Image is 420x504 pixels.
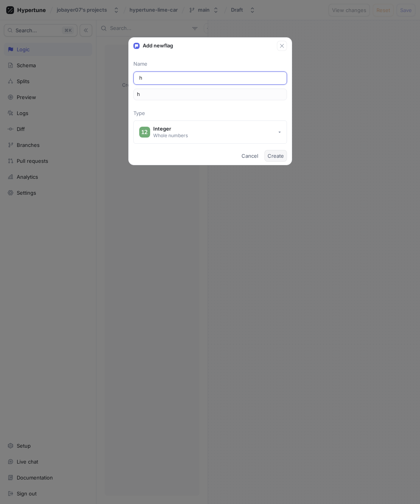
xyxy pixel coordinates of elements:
p: Add new flag [143,42,173,50]
div: Whole numbers [153,132,188,139]
p: Type [133,110,287,117]
button: IntegerWhole numbers [133,120,287,144]
p: Name [133,60,287,68]
span: Cancel [241,153,258,158]
input: Enter a name for this flag [139,74,281,82]
button: Create [264,150,287,162]
span: Create [268,153,284,158]
div: Integer [153,126,188,132]
button: Cancel [238,150,261,162]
